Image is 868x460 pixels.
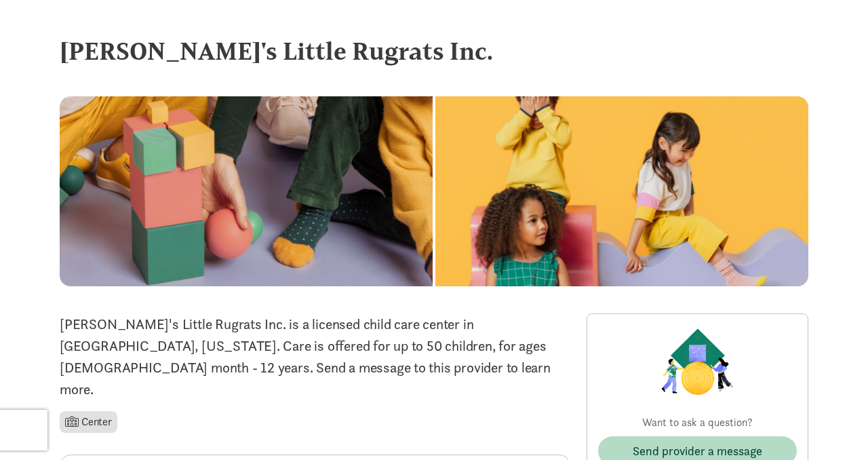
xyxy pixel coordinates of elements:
span: Send provider a message [633,442,762,460]
p: [PERSON_NAME]'s Little Rugrats Inc. is a licensed child care center in [GEOGRAPHIC_DATA], [US_STA... [60,313,570,400]
li: Center [60,411,117,433]
img: Provider logo [658,325,736,398]
p: Want to ask a question? [598,415,797,431]
div: [PERSON_NAME]'s Little Rugrats Inc. [60,33,808,69]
